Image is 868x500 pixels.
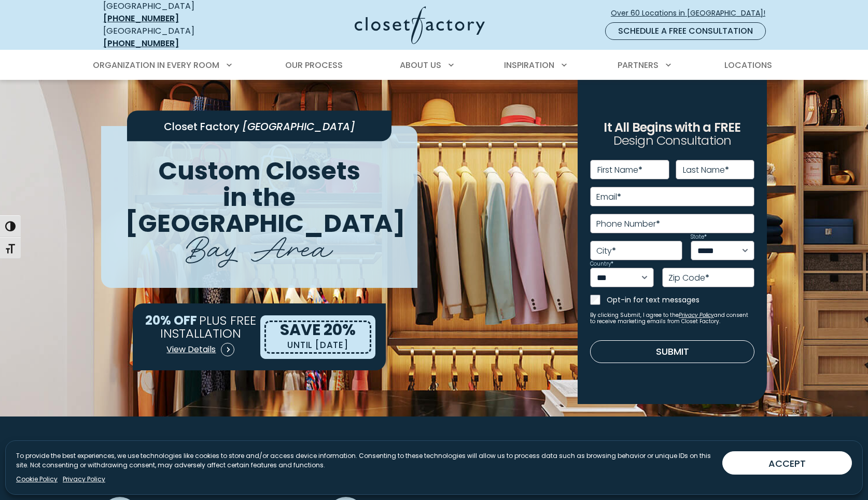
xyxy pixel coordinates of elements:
[722,451,852,475] button: ACCEPT
[683,166,729,174] label: Last Name
[166,339,235,360] a: View Details
[103,25,254,50] div: [GEOGRAPHIC_DATA]
[668,274,709,282] label: Zip Code
[596,220,660,228] label: Phone Number
[16,475,58,484] a: Cookie Policy
[86,51,782,80] nav: Primary Menu
[590,312,754,325] small: By clicking Submit, I agree to the and consent to receive marketing emails from Closet Factory.
[186,221,333,269] span: Bay Area
[158,154,360,188] span: Custom Closets
[504,59,554,71] span: Inspiration
[285,59,343,71] span: Our Process
[63,475,105,484] a: Privacy Policy
[610,4,774,22] a: Over 60 Locations in [GEOGRAPHIC_DATA]!
[355,6,485,44] img: Closet Factory Logo
[691,234,707,240] label: State
[280,318,356,341] span: SAVE 20%
[93,59,219,71] span: Organization in Every Room
[618,59,659,71] span: Partners
[125,179,405,241] span: in the [GEOGRAPHIC_DATA]
[605,22,766,40] a: Schedule a Free Consultation
[724,59,772,71] span: Locations
[242,119,355,134] span: [GEOGRAPHIC_DATA]
[160,312,256,342] span: PLUS FREE INSTALLATION
[16,451,714,470] p: To provide the best experiences, we use technologies like cookies to store and/or access device i...
[145,312,197,329] span: 20% OFF
[597,166,642,174] label: First Name
[613,132,732,149] span: Design Consultation
[607,295,754,305] label: Opt-in for text messages
[103,12,179,24] a: [PHONE_NUMBER]
[596,193,621,201] label: Email
[590,340,754,363] button: Submit
[164,119,240,134] span: Closet Factory
[611,8,774,19] span: Over 60 Locations in [GEOGRAPHIC_DATA]!
[103,37,179,49] a: [PHONE_NUMBER]
[596,247,616,255] label: City
[604,119,740,136] span: It All Begins with a FREE
[166,343,216,356] span: View Details
[400,59,441,71] span: About Us
[287,338,348,352] p: UNTIL [DATE]
[679,311,714,319] a: Privacy Policy
[590,261,613,267] label: Country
